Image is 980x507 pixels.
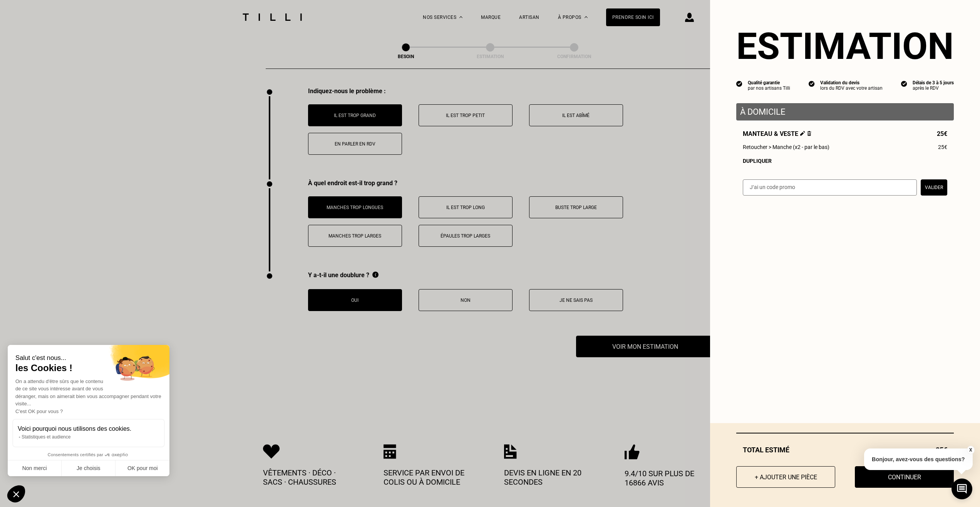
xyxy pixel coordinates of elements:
button: X [967,446,974,454]
span: 25€ [938,144,947,150]
img: icon list info [736,80,742,87]
button: + Ajouter une pièce [736,466,835,488]
span: Retoucher > Manche (x2 - par le bas) [743,144,829,150]
div: Qualité garantie [748,80,790,85]
p: À domicile [740,107,950,117]
div: lors du RDV avec votre artisan [820,85,883,91]
img: icon list info [809,80,815,87]
button: Continuer [855,466,954,488]
button: Valider [921,179,947,196]
div: Validation du devis [820,80,883,85]
div: par nos artisans Tilli [748,85,790,91]
img: icon list info [901,80,907,87]
div: Délais de 3 à 5 jours [913,80,954,85]
div: après le RDV [913,85,954,91]
section: Estimation [736,25,954,68]
span: 25€ [937,130,947,137]
div: Dupliquer [743,158,947,164]
img: Supprimer [807,131,811,136]
div: Total estimé [736,446,954,454]
input: J‘ai un code promo [743,179,917,196]
span: Manteau & veste [743,130,811,137]
img: Éditer [800,131,805,136]
p: Bonjour, avez-vous des questions? [864,448,973,470]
